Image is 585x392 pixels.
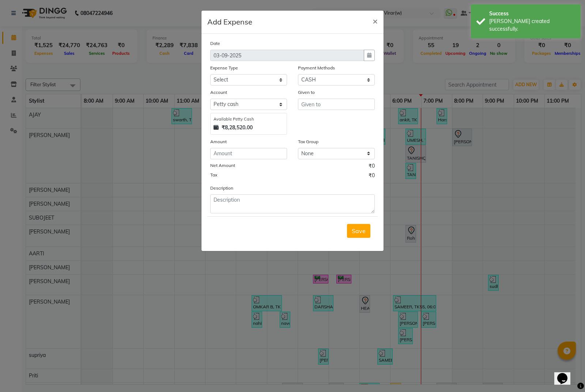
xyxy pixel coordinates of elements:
[222,124,253,132] strong: ₹8,28,520.00
[210,172,217,178] label: Tax
[210,40,220,47] label: Date
[214,116,284,122] div: Available Petty Cash
[210,65,238,71] label: Expense Type
[210,138,227,145] label: Amount
[489,10,575,18] div: Success
[210,185,233,191] label: Description
[369,172,375,181] span: ₹0
[298,138,318,145] label: Tax Group
[298,65,335,71] label: Payment Methods
[298,89,315,96] label: Given to
[347,224,370,238] button: Save
[369,162,375,172] span: ₹0
[352,227,366,235] span: Save
[210,148,287,159] input: Amount
[210,89,227,96] label: Account
[373,15,378,26] span: ×
[489,18,575,33] div: Bill created successfully.
[367,11,384,31] button: Close
[210,162,235,169] label: Net Amount
[554,363,578,385] iframe: chat widget
[207,16,252,27] h5: Add Expense
[298,99,375,110] input: Given to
